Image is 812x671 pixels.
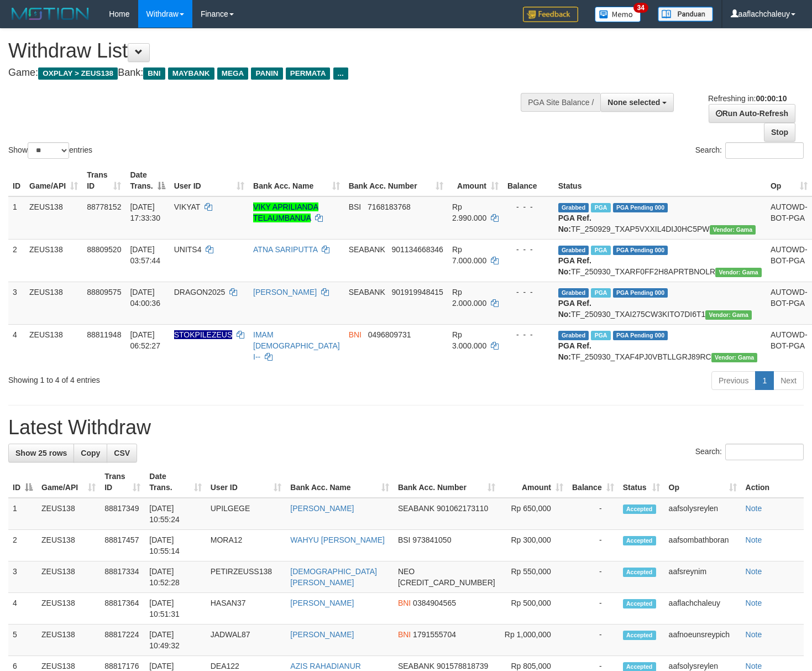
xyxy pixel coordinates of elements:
[523,7,578,22] img: Feedback.jpg
[568,593,619,625] td: -
[206,530,286,561] td: MORA12
[664,530,741,561] td: aafsombathboran
[708,94,787,103] span: Refreshing in:
[500,498,568,530] td: Rp 650,000
[568,561,619,593] td: -
[613,246,668,255] span: PGA Pending
[658,7,713,22] img: panduan.png
[568,466,619,498] th: Balance: activate to sort column ascending
[633,3,648,13] span: 34
[746,535,762,544] a: Note
[349,245,385,254] span: SEABANK
[600,93,674,112] button: None selected
[623,536,656,545] span: Accepted
[290,535,385,544] a: WAHYU [PERSON_NAME]
[507,244,549,255] div: - - -
[521,93,600,112] div: PGA Site Balance /
[206,498,286,530] td: UPILGEGE
[554,324,766,367] td: TF_250930_TXAF4PJ0VBTLLGRJ89RC
[87,245,121,254] span: 88809520
[8,417,804,439] h1: Latest Withdraw
[8,530,37,561] td: 2
[8,196,25,240] td: 1
[8,282,25,324] td: 3
[437,504,488,513] span: Copy 901062173110 to clipboard
[507,287,549,298] div: - - -
[25,282,82,324] td: ZEUS138
[746,567,762,576] a: Note
[206,593,286,625] td: HASAN37
[715,268,762,277] span: Vendor URL: https://trx31.1velocity.biz
[448,165,503,196] th: Amount: activate to sort column ascending
[170,165,249,196] th: User ID: activate to sort column ascending
[695,444,804,460] label: Search:
[8,370,330,386] div: Showing 1 to 4 of 4 entries
[619,466,664,498] th: Status: activate to sort column ascending
[87,202,121,211] span: 88778152
[554,239,766,282] td: TF_250930_TXARF0FF2H8APRTBNOLR
[15,449,67,457] span: Show 25 rows
[286,466,394,498] th: Bank Acc. Name: activate to sort column ascending
[217,67,249,80] span: MEGA
[664,561,741,593] td: aafsreynim
[174,202,200,211] span: VIKYAT
[100,593,145,625] td: 88817364
[145,593,206,625] td: [DATE] 10:51:31
[37,498,100,530] td: ZEUS138
[145,561,206,593] td: [DATE] 10:52:28
[558,214,591,233] b: PGA Ref. No:
[705,310,752,320] span: Vendor URL: https://trx31.1velocity.biz
[558,288,589,298] span: Grabbed
[695,142,804,159] label: Search:
[558,256,591,276] b: PGA Ref. No:
[398,599,411,607] span: BNI
[125,165,169,196] th: Date Trans.: activate to sort column descending
[766,282,812,324] td: AUTOWD-BOT-PGA
[398,535,411,544] span: BSI
[591,288,610,298] span: Marked by aafkaynarin
[664,466,741,498] th: Op: activate to sort column ascending
[613,203,668,212] span: PGA Pending
[664,593,741,625] td: aaflachchaleuy
[253,330,340,361] a: IMAM [DEMOGRAPHIC_DATA] I--
[398,630,411,639] span: BNI
[507,201,549,212] div: - - -
[746,599,762,607] a: Note
[286,67,331,80] span: PERMATA
[568,498,619,530] td: -
[746,630,762,639] a: Note
[554,196,766,240] td: TF_250929_TXAP5VXXIL4DIJ0HC5PW
[349,288,385,297] span: SEABANK
[764,123,795,142] a: Stop
[398,578,495,587] span: Copy 5859458241594077 to clipboard
[394,466,500,498] th: Bank Acc. Number: activate to sort column ascending
[500,561,568,593] td: Rp 550,000
[413,630,456,639] span: Copy 1791555704 to clipboard
[100,466,145,498] th: Trans ID: activate to sort column ascending
[554,165,766,196] th: Status
[766,324,812,367] td: AUTOWD-BOT-PGA
[8,67,530,79] h4: Game: Bank:
[452,245,486,265] span: Rp 7.000.000
[368,202,411,211] span: Copy 7168183768 to clipboard
[8,444,74,462] a: Show 25 rows
[37,625,100,656] td: ZEUS138
[74,444,107,462] a: Copy
[725,444,804,460] input: Search:
[8,593,37,625] td: 4
[333,67,348,80] span: ...
[398,567,415,576] span: NEO
[206,561,286,593] td: PETIRZEUSS138
[25,239,82,282] td: ZEUS138
[725,142,804,159] input: Search:
[28,142,69,159] select: Showentries
[8,561,37,593] td: 3
[595,7,641,22] img: Button%20Memo.svg
[37,530,100,561] td: ZEUS138
[114,449,130,457] span: CSV
[145,625,206,656] td: [DATE] 10:49:32
[391,245,443,254] span: Copy 901134668346 to clipboard
[145,530,206,561] td: [DATE] 10:55:14
[746,662,762,670] a: Note
[8,498,37,530] td: 1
